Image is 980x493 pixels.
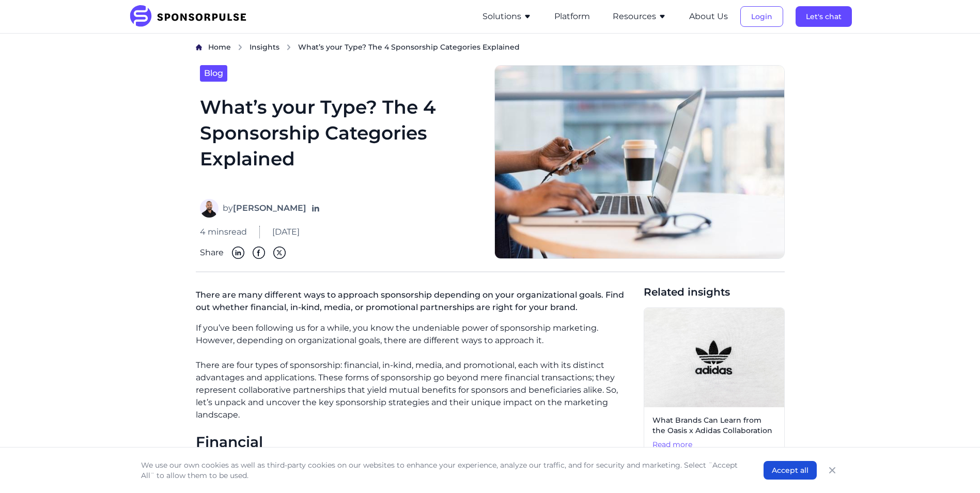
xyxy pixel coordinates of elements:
h1: What’s your Type? The 4 Sponsorship Categories Explained [200,94,482,187]
span: Home [208,42,231,52]
a: What Brands Can Learn from the Oasis x Adidas CollaborationRead more [644,307,785,459]
a: Home [208,42,231,53]
img: Facebook [253,246,265,259]
p: If you’ve been following us for a while, you know the undeniable power of sponsorship marketing. ... [196,322,635,347]
a: Follow on LinkedIn [310,203,321,213]
button: Accept all [764,461,817,480]
span: by [223,202,306,214]
h2: Financial [196,434,635,451]
button: Solutions [483,10,532,23]
button: Resources [613,10,666,23]
button: Close [825,463,839,477]
span: Share [200,246,224,259]
img: Twitter [273,246,286,259]
span: Read more [652,440,776,450]
p: There are many different ways to approach sponsorship depending on your organizational goals. Fin... [196,285,635,322]
span: What’s your Type? The 4 Sponsorship Categories Explained [298,42,520,52]
a: Insights [250,42,279,53]
a: Platform [554,12,590,21]
p: There are four types of sponsorship: financial, in-kind, media, and promotional, each with its di... [196,359,635,421]
a: About Us [689,12,728,21]
img: SponsorPulse [129,5,254,28]
strong: [PERSON_NAME] [233,203,306,213]
span: Related insights [644,285,785,299]
img: Eddy Sidani [200,199,219,218]
span: 4 mins read [200,226,247,238]
a: Login [740,12,783,21]
img: chevron right [237,44,243,51]
img: Home [196,44,202,51]
a: Blog [200,65,227,82]
button: Platform [554,10,590,23]
img: Christian Wiediger, courtesy of Unsplash [644,308,784,407]
button: Let's chat [796,6,852,27]
img: Image courtesy Christina @ wocintechchat.com via Unsplash [494,65,785,259]
button: Login [740,6,783,27]
span: Insights [250,42,279,52]
a: Let's chat [796,12,852,21]
p: We use our own cookies as well as third-party cookies on our websites to enhance your experience,... [141,460,743,481]
img: Linkedin [232,246,244,259]
span: What Brands Can Learn from the Oasis x Adidas Collaboration [652,415,776,436]
span: [DATE] [272,226,300,238]
img: chevron right [286,44,292,51]
button: About Us [689,10,728,23]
